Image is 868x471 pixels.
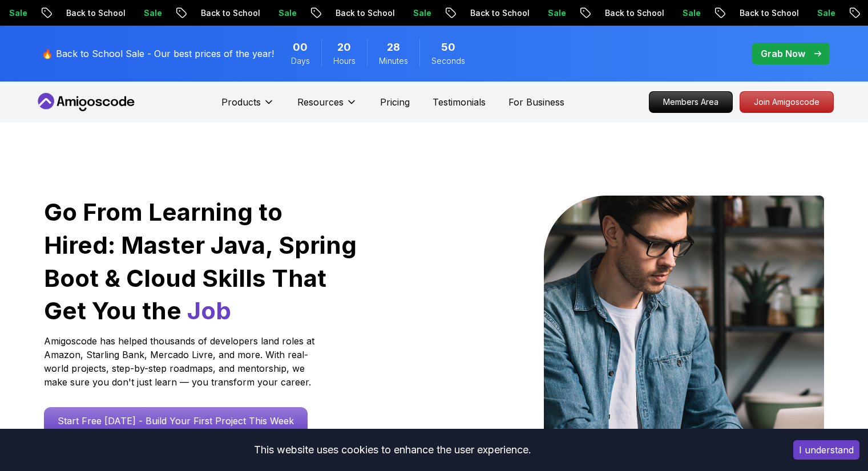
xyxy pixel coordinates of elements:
p: Sale [363,7,399,19]
p: Back to School [151,7,228,19]
button: Accept cookies [793,440,859,460]
a: Join Amigoscode [740,91,834,113]
span: Hours [333,55,356,67]
p: Join Amigoscode [740,92,833,112]
p: Products [221,95,261,109]
button: Products [221,95,274,118]
span: 50 Seconds [441,39,455,55]
p: Grab Now [761,47,805,60]
p: Back to School [285,7,363,19]
p: Sale [632,7,669,19]
button: Resources [297,95,357,118]
p: Back to School [16,7,94,19]
a: For Business [508,95,564,109]
p: Sale [228,7,265,19]
a: Testimonials [433,95,486,109]
p: 🔥 Back to School Sale - Our best prices of the year! [42,47,274,60]
span: 0 Days [293,39,308,55]
p: Members Area [649,92,732,112]
div: This website uses cookies to enhance the user experience. [9,437,776,462]
span: Days [291,55,310,67]
p: Amigoscode has helped thousands of developers land roles at Amazon, Starling Bank, Mercado Livre,... [44,334,318,389]
a: Pricing [380,95,410,109]
p: Sale [94,7,130,19]
p: Resources [297,95,344,109]
p: Back to School [555,7,632,19]
span: Seconds [431,55,465,67]
a: Start Free [DATE] - Build Your First Project This Week [44,407,308,435]
a: Members Area [649,91,733,113]
span: Minutes [379,55,408,67]
span: 28 Minutes [387,39,400,55]
span: Job [187,296,231,325]
p: Back to School [420,7,498,19]
p: Back to School [689,7,767,19]
p: Sale [498,7,534,19]
p: Sale [767,7,804,19]
span: 20 Hours [337,39,351,55]
h1: Go From Learning to Hired: Master Java, Spring Boot & Cloud Skills That Get You the [44,196,358,327]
